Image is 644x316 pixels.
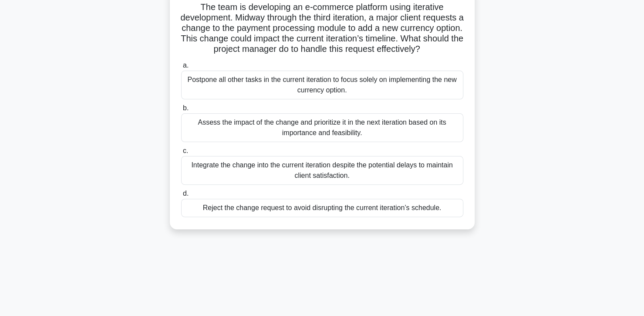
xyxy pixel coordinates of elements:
div: Postpone all other tasks in the current iteration to focus solely on implementing the new currenc... [181,71,463,99]
div: Assess the impact of the change and prioritize it in the next iteration based on its importance a... [181,113,463,142]
div: Integrate the change into the current iteration despite the potential delays to maintain client s... [181,156,463,185]
div: Reject the change request to avoid disrupting the current iteration’s schedule. [181,199,463,217]
span: c. [183,147,188,154]
span: b. [183,104,189,112]
h5: The team is developing an e-commerce platform using iterative development. Midway through the thi... [180,2,464,55]
span: a. [183,61,189,69]
span: d. [183,190,189,197]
